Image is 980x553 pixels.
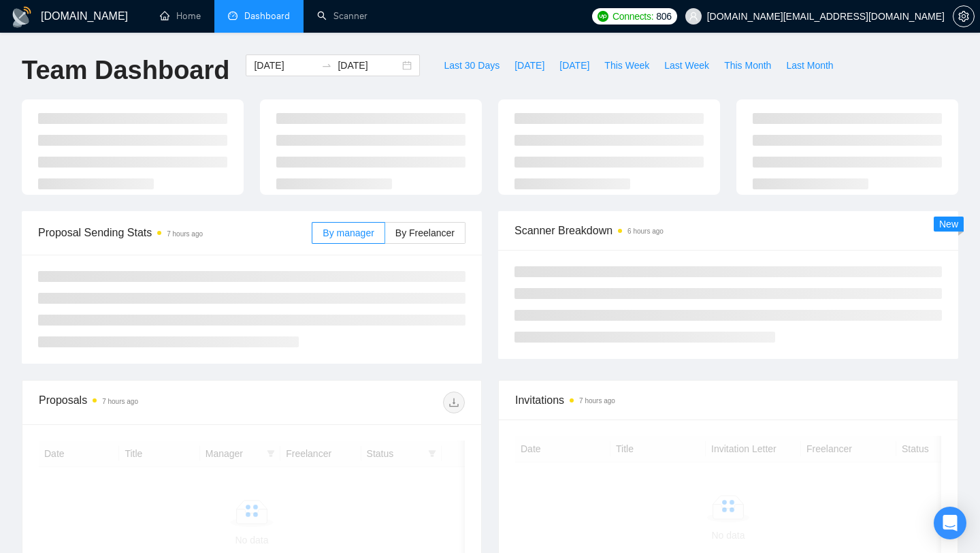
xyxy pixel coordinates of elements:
[515,392,941,409] span: Invitations
[514,58,544,73] span: [DATE]
[627,227,664,235] time: 6 hours ago
[657,54,717,76] button: Last Week
[507,54,552,76] button: [DATE]
[953,11,974,22] span: setting
[934,507,966,539] div: Open Intercom Messenger
[11,6,33,28] img: logo
[939,219,958,230] span: New
[552,54,597,76] button: [DATE]
[317,10,367,22] a: searchScanner
[38,224,312,241] span: Proposal Sending Stats
[689,12,698,21] span: user
[323,227,374,238] span: By manager
[598,11,608,22] img: upwork-logo.png
[779,54,840,76] button: Last Month
[612,9,653,24] span: Connects:
[436,54,507,76] button: Last 30 Days
[167,230,203,238] time: 7 hours ago
[579,397,615,405] time: 7 hours ago
[724,58,771,73] span: This Month
[604,58,649,73] span: This Week
[656,9,671,24] span: 806
[102,398,138,405] time: 7 hours ago
[953,5,975,27] button: setting
[22,54,229,86] h1: Team Dashboard
[597,54,657,76] button: This Week
[664,58,709,73] span: Last Week
[244,10,290,22] span: Dashboard
[39,392,252,413] div: Proposals
[228,11,238,20] span: dashboard
[444,58,500,73] span: Last 30 Days
[321,60,332,71] span: to
[717,54,779,76] button: This Month
[559,58,589,73] span: [DATE]
[321,60,332,71] span: swap-right
[160,10,201,22] a: homeHome
[953,11,975,22] a: setting
[254,58,316,73] input: Start date
[514,222,942,239] span: Scanner Breakdown
[338,58,399,73] input: End date
[395,227,455,238] span: By Freelancer
[786,58,833,73] span: Last Month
